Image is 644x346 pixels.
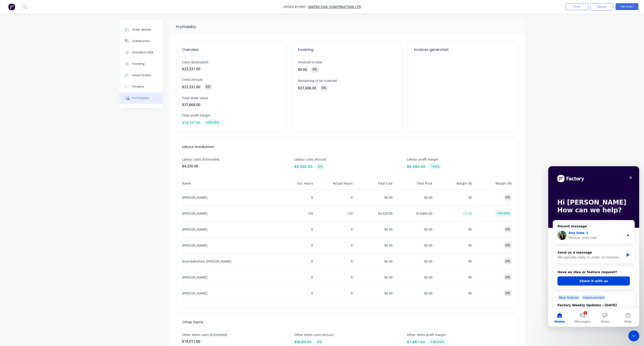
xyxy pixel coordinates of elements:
[407,332,512,337] span: Other items profit margin
[395,269,433,285] div: $0.00
[308,5,361,9] a: United Civil Construction Ltd
[119,81,163,92] button: Timeline
[298,85,316,91] span: $37,668.00
[591,3,613,10] button: Options
[407,157,512,162] span: Labour profit margin
[132,62,144,66] div: Tracking
[469,275,472,279] span: $0
[474,181,512,189] div: Margin (%)
[182,181,273,189] div: Name
[315,237,353,253] div: 0
[295,339,312,345] span: $19,011.00
[298,78,396,83] span: Remaining to be invoiced
[548,166,639,327] iframe: Intercom live chat
[132,50,153,55] div: Checklists 5/23
[119,70,163,81] button: Linked Orders
[182,269,273,285] div: [PERSON_NAME]
[8,3,15,10] img: Factory
[504,242,512,249] div: 0%
[298,47,396,52] span: Invoicing
[132,28,151,32] div: Order details
[182,157,287,162] span: Labour costs (Estimated)
[182,60,280,65] span: Costs (Estimated)
[119,92,163,104] button: Profitability
[176,24,196,30] div: Profitability
[469,259,472,263] span: $0
[414,47,512,52] span: Invoices generated
[182,144,512,150] span: Labour breakdown
[504,258,512,265] div: 0%
[469,291,472,296] button: $0
[119,58,163,70] button: Tracking
[182,320,512,325] span: Other items
[469,275,472,280] button: $0
[469,227,472,232] button: $0
[395,237,433,253] div: $0.00
[355,253,393,269] div: $0.00
[275,269,313,285] div: 0
[355,190,393,205] div: $0.00
[434,181,472,189] div: Margin ($)
[182,120,200,125] span: $14,337.00
[298,67,307,72] span: $0.00
[504,290,512,297] div: 0%
[504,274,512,281] div: 0%
[119,24,163,35] button: Order details
[182,221,273,237] div: [PERSON_NAME]
[469,243,472,248] button: $0
[355,237,393,253] div: $0.00
[395,206,433,221] div: $10,800.00
[407,339,425,345] span: $7,857.00
[355,181,393,189] div: Total Cost
[182,66,280,72] span: $23,331.00
[495,210,512,217] div: +60.00%
[182,47,280,52] span: Overview
[119,35,163,47] button: Collaborate
[463,211,472,216] span: +$108
[182,77,280,82] span: Costs (Actual)
[629,330,639,341] iframe: Intercom live chat
[295,164,313,169] span: $4,320.00
[469,195,472,200] span: $0
[315,181,353,189] div: Actual Hours
[132,39,150,43] div: Collaborate
[355,221,393,237] div: $0.00
[182,332,287,337] span: Other items costs (Estimated)
[315,190,353,205] div: 0
[616,3,639,10] button: Edit Order
[395,253,433,269] div: $0.00
[429,163,441,170] div: +60%
[182,190,273,205] div: [PERSON_NAME]
[407,164,426,169] span: $6,480.00
[315,285,353,301] div: 0
[182,339,287,344] span: $19,011.00
[429,339,446,345] div: +29.24%
[463,211,472,216] button: +$108
[182,84,200,90] span: $23,331.00
[132,96,149,100] div: Profitability
[275,221,313,237] div: 0
[395,221,433,237] div: $0.00
[469,291,472,295] span: $0
[275,190,313,205] div: 0
[204,83,212,90] div: 0%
